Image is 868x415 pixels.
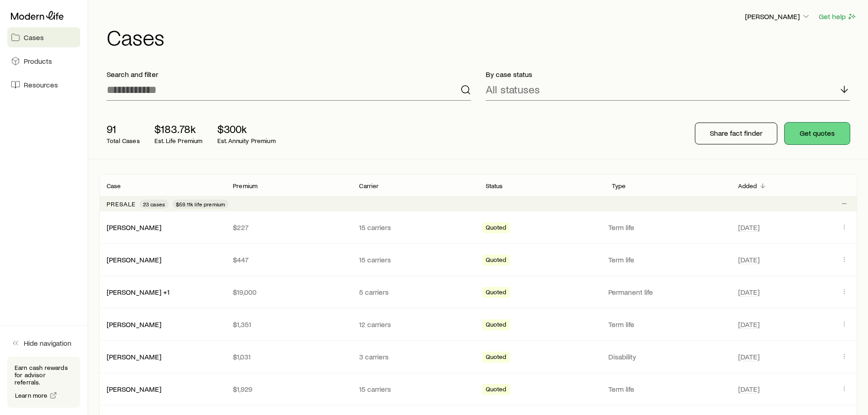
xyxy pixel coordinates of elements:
span: Quoted [486,256,507,266]
h1: Cases [107,26,857,48]
p: Est. Annuity Premium [217,137,276,144]
p: By case status [486,70,850,79]
p: Term life [608,320,727,329]
p: Term life [608,255,727,264]
a: [PERSON_NAME] [107,320,161,328]
button: Hide navigation [7,333,80,353]
p: Disability [608,352,727,361]
div: [PERSON_NAME] [107,223,161,232]
p: Term life [608,223,727,232]
p: Total Cases [107,137,140,144]
p: Case [107,182,121,190]
a: [PERSON_NAME] +1 [107,287,169,296]
span: Learn more [15,392,48,399]
button: [PERSON_NAME] [745,11,811,22]
span: 23 cases [143,200,165,208]
p: Term life [608,384,727,394]
p: Type [612,182,626,190]
span: [DATE] [738,320,760,329]
p: [PERSON_NAME] [745,12,811,21]
p: $19,000 [233,287,344,297]
span: Cases [24,33,44,42]
span: Quoted [486,224,507,233]
p: Carrier [359,182,379,190]
span: Quoted [486,353,507,363]
p: 5 carriers [359,287,471,297]
div: [PERSON_NAME] [107,255,161,265]
p: $1,031 [233,352,344,361]
p: $227 [233,223,344,232]
div: [PERSON_NAME] [107,320,161,329]
span: Hide navigation [24,338,72,348]
p: $300k [217,123,276,135]
p: 3 carriers [359,352,471,361]
span: [DATE] [738,384,760,394]
a: [PERSON_NAME] [107,384,161,393]
p: 15 carriers [359,223,471,232]
div: [PERSON_NAME] [107,384,161,394]
p: 15 carriers [359,255,471,264]
span: Quoted [486,321,507,330]
p: Est. Life Premium [154,137,203,144]
div: [PERSON_NAME] +1 [107,287,169,297]
p: Premium [233,182,257,190]
a: [PERSON_NAME] [107,255,161,264]
p: Earn cash rewards for advisor referrals. [15,364,73,386]
p: $1,929 [233,384,344,394]
span: [DATE] [738,352,760,361]
p: 15 carriers [359,384,471,394]
p: Status [486,182,503,190]
span: Quoted [486,288,507,298]
div: [PERSON_NAME] [107,352,161,362]
span: [DATE] [738,255,760,264]
p: All statuses [486,83,540,96]
p: 91 [107,123,140,135]
button: Get quotes [785,123,850,144]
p: $447 [233,255,344,264]
p: $1,351 [233,320,344,329]
button: Share fact finder [695,123,777,144]
a: Cases [7,27,80,47]
p: Search and filter [107,70,471,79]
p: Share fact finder [710,128,762,138]
a: Resources [7,75,80,95]
p: Presale [107,200,136,208]
a: [PERSON_NAME] [107,352,161,361]
p: Added [738,182,757,190]
span: [DATE] [738,287,760,297]
p: $183.78k [154,123,203,135]
div: Earn cash rewards for advisor referrals.Learn more [7,357,80,408]
p: Permanent life [608,287,727,297]
span: Resources [24,80,58,89]
span: Quoted [486,385,507,395]
span: [DATE] [738,223,760,232]
a: Products [7,51,80,71]
p: 12 carriers [359,320,471,329]
span: Products [24,56,52,66]
a: [PERSON_NAME] [107,223,161,231]
span: $59.11k life premium [176,200,225,208]
button: Get help [818,11,857,22]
